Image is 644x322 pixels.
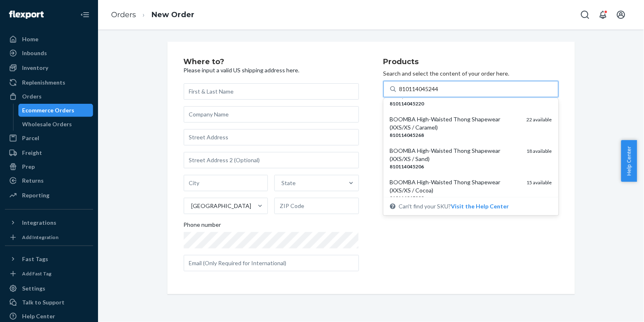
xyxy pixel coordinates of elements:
button: Fast Tags [5,253,93,266]
a: Ecommerce Orders [18,104,94,117]
a: Home [5,33,93,46]
div: Add Integration [22,234,58,241]
div: [GEOGRAPHIC_DATA] [192,202,252,210]
span: Can't find your SKU? [399,202,509,210]
div: BOOMBA High-Waisted Thong Shapewear (XXS/XS / Sand) [390,147,520,163]
button: BOOMBA High-Waisted Thong Shapewear (L/XL / Sand)81011404522026 availableBOOMBA High-Waisted Thon... [451,202,509,210]
div: BOOMBA High-Waisted Thong Shapewear (XXS/XS / Caramel) [390,115,520,132]
a: Prep [5,160,93,173]
em: 810114045206 [390,163,424,170]
a: Talk to Support [5,296,93,309]
a: Inventory [5,61,93,74]
a: Returns [5,174,93,187]
a: Add Fast Tag [5,269,93,279]
button: Open notifications [595,7,611,23]
em: 810114045268 [390,132,424,138]
input: Email (Only Required for International) [184,255,359,271]
button: Open Search Box [577,7,593,23]
a: Settings [5,282,93,295]
div: Talk to Support [22,298,65,306]
div: Fast Tags [22,255,48,263]
div: Returns [22,177,44,185]
div: Reporting [22,191,49,199]
a: Orders [5,90,93,103]
span: 18 available [527,148,552,154]
button: Open account menu [613,7,629,23]
span: Phone number [184,221,221,232]
input: City [184,175,268,191]
div: State [281,179,296,187]
em: 810114045299 [390,195,424,201]
h2: Where to? [184,58,359,66]
div: Orders [22,92,42,101]
input: Street Address [184,129,359,145]
p: Search and select the content of your order here. [383,69,559,78]
div: Freight [22,149,42,157]
em: 810114045220 [390,101,424,107]
a: Wholesale Orders [18,118,94,131]
a: Add Integration [5,233,93,242]
input: Street Address 2 (Optional) [184,152,359,168]
div: Settings [22,284,45,293]
div: Inbounds [22,49,47,57]
a: Replenishments [5,76,93,89]
a: Freight [5,146,93,159]
input: ZIP Code [274,198,359,214]
button: Close Navigation [77,7,93,23]
p: Please input a valid US shipping address here. [184,66,359,74]
button: Help Center [621,140,637,182]
div: Add Fast Tag [22,270,51,277]
div: Prep [22,163,35,171]
div: Integrations [22,219,56,227]
input: Company Name [184,106,359,123]
span: 22 available [527,116,552,123]
a: Orders [111,10,136,19]
span: 15 available [527,179,552,186]
div: BOOMBA High-Waisted Thong Shapewear (XXS/XS / Cocoa) [390,178,520,195]
input: First & Last Name [184,83,359,100]
input: [GEOGRAPHIC_DATA] [191,202,192,210]
a: Reporting [5,189,93,202]
button: Integrations [5,216,93,229]
div: Inventory [22,64,48,72]
div: Replenishments [22,78,65,87]
h2: Products [383,58,559,66]
a: Inbounds [5,47,93,60]
div: Parcel [22,134,39,142]
input: BOOMBA High-Waisted Thong Shapewear (L/XL / Sand)81011404522026 availableBOOMBA High-Waisted Thon... [399,85,440,93]
div: Home [22,35,38,43]
ol: breadcrumbs [105,3,201,27]
div: Help Center [22,312,55,320]
div: Wholesale Orders [22,120,72,128]
img: Flexport logo [9,11,44,19]
a: Parcel [5,132,93,145]
div: Ecommerce Orders [22,106,75,114]
a: New Order [152,10,194,19]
